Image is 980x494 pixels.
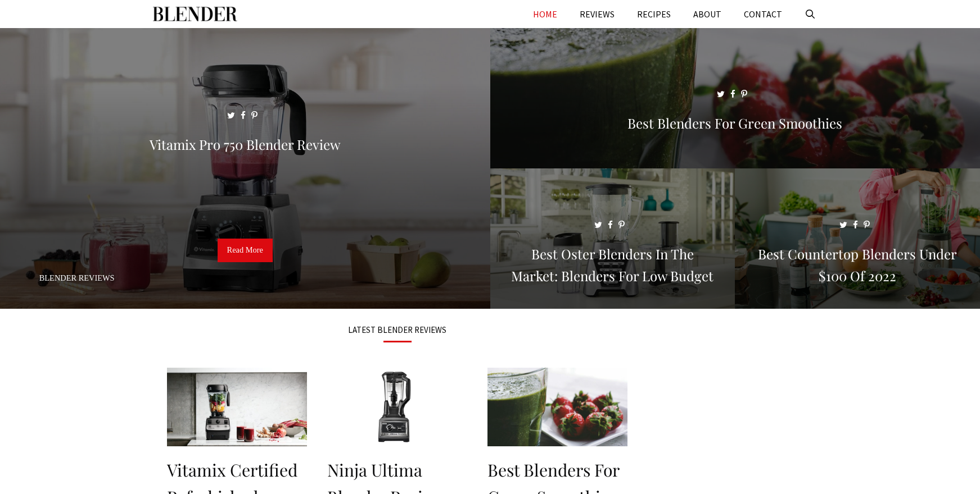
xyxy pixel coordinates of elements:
h3: LATEST BLENDER REVIEWS [167,326,628,334]
img: Best Blenders for Green Smoothies [487,368,627,446]
img: Ninja Ultima Blender Review [327,368,467,446]
img: Vitamix Certified Refurbished Blenders – Are They Worth Considering? [167,368,307,446]
a: Read More [218,239,273,262]
a: Best Countertop Blenders Under $100 of 2022 [735,295,980,307]
a: Best Oster Blenders in the Market: Blenders for Low Budget [490,295,735,307]
a: Blender Reviews [39,273,115,282]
